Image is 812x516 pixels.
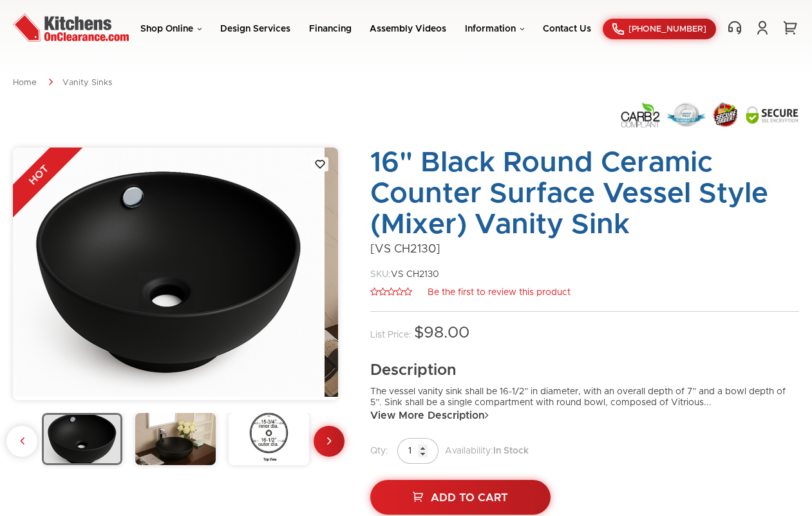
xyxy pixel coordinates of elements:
img: prodmain_88233_CH2130_1.1.2.jpg [13,148,325,397]
a: Vanity Sinks [62,79,112,87]
a: Add To Cart [370,480,551,515]
strong: In Stock [493,446,529,455]
img: Kitchens On Clearance [13,10,129,45]
a: Assembly Videos [370,24,446,33]
label: Qty: [370,446,388,455]
a: Financing [309,24,352,33]
a: View More Description [370,409,489,422]
a: Home [13,79,37,87]
span: Be the first to review this product [428,288,571,297]
img: Secure SSL Encyption [745,105,799,124]
div: [VS CH2130] [370,242,799,257]
a: Information [465,24,524,33]
div: Availability: [370,438,799,464]
img: Lowest Price Guarantee [666,102,706,128]
a: Shop Online [140,24,202,33]
span: [PHONE_NUMBER] [628,25,706,33]
span: Add To Cart [431,492,508,503]
a: [PHONE_NUMBER] [603,19,716,39]
img: Secure Order [712,102,739,128]
img: prodadditional_88233_CH2130__1.1..jpg [325,148,636,397]
a: Contact Us [543,24,591,33]
span: 16" Black Round Ceramic Counter Surface Vessel Style (Mixer) Vanity Sink [370,149,768,240]
a: Design Services [220,24,290,33]
img: prodadditional_88233_CH2130_1.5.JPG [322,413,402,465]
img: prodadditional_88233_CH2130_1.4.JPG [229,413,309,465]
img: Carb2 Compliant [620,102,661,128]
strong: $98.00 [414,325,469,341]
span: SKU: [370,270,391,279]
img: prodmain_88233_CH2130_1.1.2.jpg [42,413,122,465]
li: VS CH2130 [370,269,799,281]
span: List Price: [370,330,411,339]
h2: Description [370,361,799,380]
span: The vessel vanity sink shall be 16-1/2” in diameter, with an overall depth of 7” and a bowl depth... [370,387,786,408]
img: prodadditional_88233_CH2130__1.1..jpg [135,413,216,465]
